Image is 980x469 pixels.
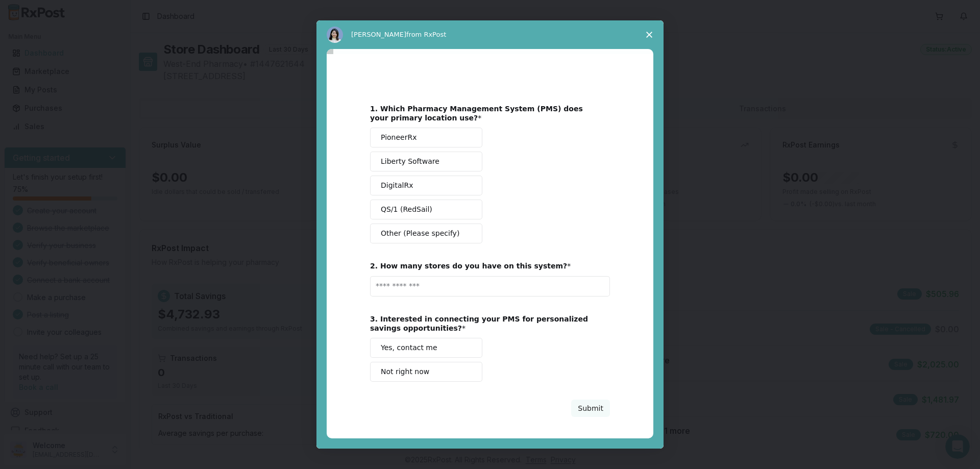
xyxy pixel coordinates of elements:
[381,342,437,353] span: Yes, contact me
[381,156,439,167] span: Liberty Software
[381,366,429,377] span: Not right now
[571,400,610,417] button: Submit
[370,200,482,219] button: QS/1 (RedSail)
[370,128,482,147] button: PioneerRx
[370,176,482,195] button: DigitalRx
[351,31,406,38] span: [PERSON_NAME]
[370,152,482,171] button: Liberty Software
[327,27,343,43] img: Profile image for Alice
[370,105,583,122] b: 1. Which Pharmacy Management System (PMS) does your primary location use?
[370,338,482,358] button: Yes, contact me
[406,31,446,38] span: from RxPost
[370,315,588,332] b: 3. Interested in connecting your PMS for personalized savings opportunities?
[370,224,482,243] button: Other (Please specify)
[370,362,482,382] button: Not right now
[381,228,459,239] span: Other (Please specify)
[381,204,432,215] span: QS/1 (RedSail)
[381,132,416,143] span: PioneerRx
[381,180,413,191] span: DigitalRx
[370,262,567,270] b: 2. How many stores do you have on this system?
[370,276,610,297] input: Enter text...
[635,20,664,49] span: Close survey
